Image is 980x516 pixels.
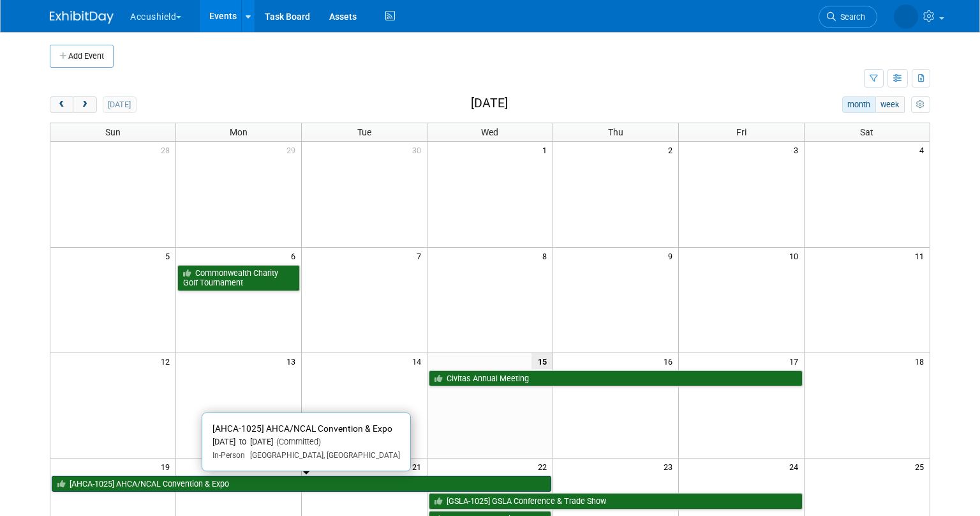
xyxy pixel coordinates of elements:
a: Commonwealth Charity Golf Tournament [177,265,300,291]
span: 14 [411,353,427,369]
span: 5 [164,248,175,264]
span: 7 [415,248,427,264]
span: In-Person [212,451,245,460]
span: Tue [357,127,371,137]
span: Mon [230,127,248,137]
span: 9 [667,248,678,264]
button: Add Event [50,45,114,68]
span: 10 [788,248,804,264]
button: next [73,96,96,113]
span: 1 [541,142,553,158]
span: 12 [160,353,175,369]
span: 3 [792,142,804,158]
a: Civitas Annual Meeting [429,370,803,387]
span: Thu [608,127,623,137]
span: 30 [411,142,427,158]
span: 2 [667,142,678,158]
span: [GEOGRAPHIC_DATA], [GEOGRAPHIC_DATA] [245,451,400,460]
span: 22 [537,459,553,474]
img: ExhibitDay [50,11,114,24]
button: [DATE] [103,96,137,113]
span: 16 [662,353,678,369]
button: month [842,96,876,113]
h2: [DATE] [471,96,508,110]
a: [GSLA-1025] GSLA Conference & Trade Show [429,493,803,510]
span: 24 [788,459,804,474]
span: Sat [860,127,873,137]
button: prev [50,96,73,113]
span: 8 [541,248,553,264]
a: [AHCA-1025] AHCA/NCAL Convention & Expo [52,476,551,492]
span: 4 [918,142,930,158]
span: 19 [160,459,175,474]
span: (Committed) [273,437,321,446]
button: myCustomButton [911,96,930,113]
span: [AHCA-1025] AHCA/NCAL Convention & Expo [212,423,392,434]
i: Personalize Calendar [916,101,924,109]
span: 15 [531,353,553,369]
span: Wed [481,127,498,137]
span: Sun [105,127,121,137]
div: [DATE] to [DATE] [212,437,400,448]
span: 11 [914,248,930,264]
span: Fri [736,127,746,137]
span: 6 [290,248,301,264]
span: Search [836,12,865,22]
span: 21 [411,459,427,474]
a: Search [819,6,877,28]
img: John Leavitt [894,4,918,29]
span: 28 [160,142,175,158]
span: 25 [914,459,930,474]
button: week [875,96,905,113]
span: 18 [914,353,930,369]
span: 23 [662,459,678,474]
span: 13 [285,353,301,369]
span: 17 [788,353,804,369]
span: 29 [285,142,301,158]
